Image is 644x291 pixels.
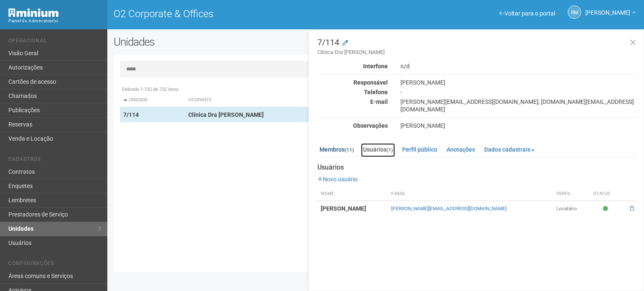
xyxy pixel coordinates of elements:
h3: 7/114 [317,38,637,56]
td: Locatário [553,201,590,216]
a: [PERSON_NAME][EMAIL_ADDRESS][DOMAIN_NAME] [391,206,506,211]
th: E-mail [388,187,553,201]
li: Cadastros [8,156,101,165]
a: Usuários(1) [361,143,395,157]
div: - [394,88,644,96]
div: [PERSON_NAME] [394,122,644,129]
strong: Clínica Dra [PERSON_NAME] [188,111,264,118]
a: [PERSON_NAME] [585,10,636,17]
li: Operacional [8,38,101,46]
th: Nome [317,187,388,201]
strong: 7/114 [123,111,139,118]
li: Configurações [8,260,101,269]
strong: [PERSON_NAME] [321,205,366,212]
th: Perfil [553,187,590,201]
a: Modificar a unidade [343,39,348,47]
div: Responsável [311,79,394,86]
a: Perfil público [400,143,439,156]
small: Clínica Dra [PERSON_NAME] [317,49,637,56]
h2: Unidades [114,36,325,48]
div: [PERSON_NAME][EMAIL_ADDRESS][DOMAIN_NAME]; [DOMAIN_NAME][EMAIL_ADDRESS][DOMAIN_NAME] [394,98,644,113]
a: Dados cadastrais [482,143,537,156]
span: Rogério Machado [585,1,630,16]
a: Voltar para o portal [499,10,555,17]
a: RM [568,5,581,19]
th: Status [590,187,622,201]
strong: Usuários [317,164,637,171]
h1: O2 Corporate & Offices [114,8,369,19]
div: [PERSON_NAME] [394,79,644,86]
div: E-mail [311,98,394,106]
a: Membros(11) [317,143,356,156]
a: Novo usuário [317,176,358,183]
small: (11) [345,147,354,153]
a: Anotações [444,143,477,156]
img: Minium [8,8,59,17]
div: Interfone [311,62,394,70]
div: Painel do Administrador [8,17,101,25]
div: Exibindo 1-732 de 732 itens [120,86,631,93]
div: Telefone [311,88,394,96]
div: n/d [394,62,644,70]
div: Observações [311,122,394,129]
span: Ativo [603,205,610,212]
small: (1) [387,147,393,153]
th: Ocupante: activate to sort column ascending [185,93,412,107]
th: Unidade: activate to sort column descending [120,93,185,107]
